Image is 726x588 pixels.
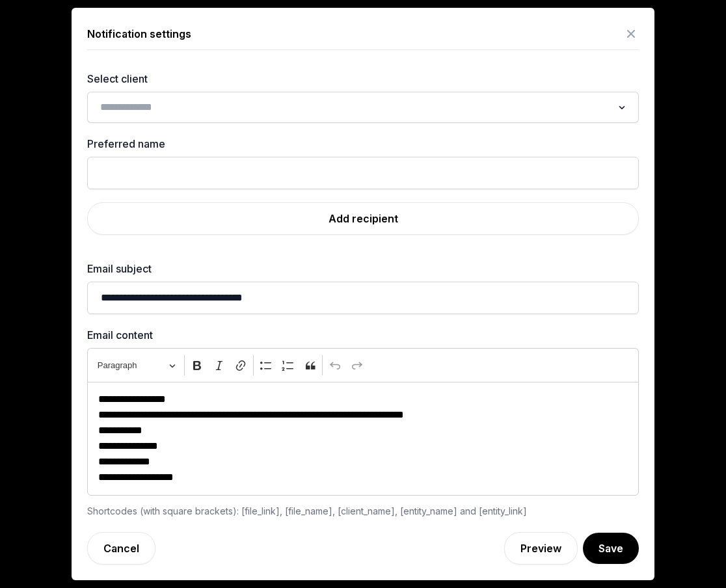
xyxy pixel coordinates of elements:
[87,261,639,276] label: Email subject
[87,71,639,87] label: Select client
[87,327,639,343] label: Email content
[87,202,639,235] a: Add recipient
[87,348,639,381] div: Editor toolbar
[87,136,639,152] label: Preferred name
[92,355,181,375] button: Heading
[94,96,632,119] div: Search for option
[98,358,165,373] span: Paragraph
[87,532,155,565] a: Cancel
[504,532,578,565] a: Preview
[87,382,639,496] div: Editor editing area: main
[87,26,191,42] div: Notification settings
[583,533,639,564] button: Save
[95,98,612,116] input: Search for option
[87,503,639,519] div: Shortcodes (with square brackets): [file_link], [file_name], [client_name], [entity_name] and [en...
